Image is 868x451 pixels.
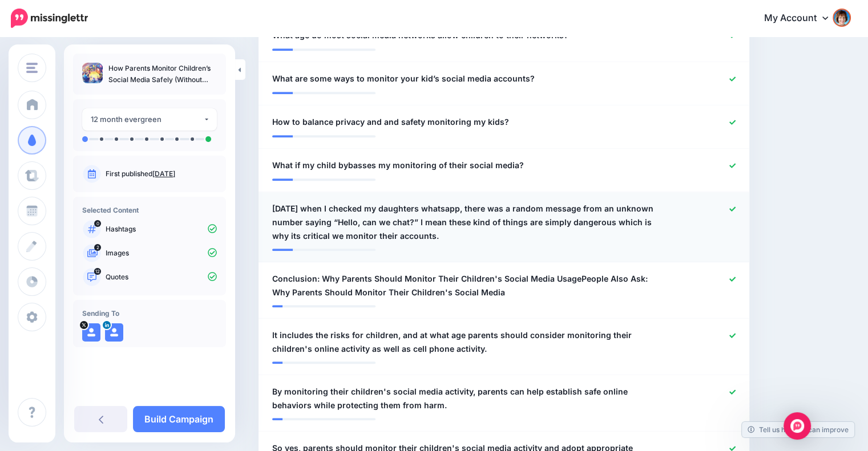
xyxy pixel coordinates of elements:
span: 2 [94,244,101,251]
p: How Parents Monitor Children’s Social Media Safely (Without Breaking Trust) [108,63,217,86]
img: Missinglettr [11,9,88,28]
span: It includes the risks for children, and at what age parents should consider monitoring their chil... [272,328,656,356]
a: Tell us how we can improve [742,422,854,437]
a: [DATE] [152,169,175,178]
button: 12 month evergreen [82,108,217,131]
span: By monitoring their children's social media activity, parents can help establish safe online beha... [272,385,656,412]
img: user_default_image.png [82,323,100,342]
p: First published [106,169,217,179]
h4: Selected Content [82,206,217,214]
span: Conclusion: Why Parents Should Monitor Their Children's Social Media UsagePeople Also Ask: Why Pa... [272,272,656,299]
span: [DATE] when I checked my daughters whatsapp, there was a random message from an unknown number sa... [272,202,656,243]
img: menu.png [26,63,38,73]
span: 0 [94,220,101,227]
img: dede4d1a66eb6788b5ef43348ee5691f_thumb.jpg [82,63,103,83]
a: My Account [753,5,851,32]
div: Open Intercom Messenger [784,412,811,440]
img: user_default_image.png [105,323,123,342]
p: Hashtags [106,224,217,234]
h4: Sending To [82,309,217,318]
p: Quotes [106,272,217,282]
span: What if my child bybasses my monitoring of their social media? [272,159,524,172]
span: 12 [94,268,101,275]
span: What are some ways to monitor your kid’s social media accounts? [272,72,535,86]
span: How to balance privacy and and safety monitoring my kids? [272,115,509,129]
p: Images [106,248,217,258]
div: 12 month evergreen [91,113,203,126]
